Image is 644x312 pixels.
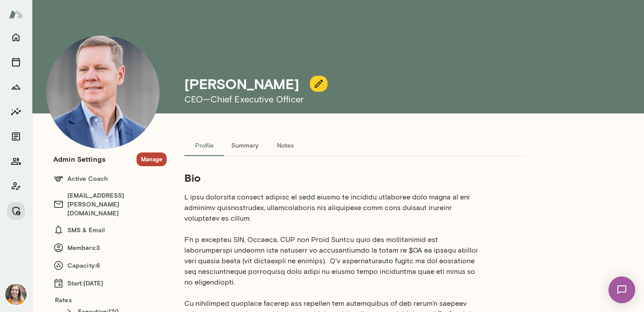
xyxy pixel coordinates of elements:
button: Documents [7,128,25,145]
img: Matt Lane [46,35,160,149]
button: Insights [7,103,25,121]
h6: Active Coach [53,173,167,184]
h5: Bio [184,171,482,185]
button: Profile [184,135,224,156]
img: Mento [9,6,23,23]
h6: Rates [53,296,167,304]
button: Manage [137,152,167,166]
button: Home [7,28,25,46]
button: Summary [224,135,265,156]
h6: Capacity: 6 [53,260,167,271]
button: Members [7,152,25,170]
h6: CEO—Chief Executive Officer [184,92,567,106]
button: Growth Plan [7,78,25,96]
h6: Admin Settings [53,154,105,164]
h6: [EMAIL_ADDRESS][PERSON_NAME][DOMAIN_NAME] [53,191,167,218]
button: Sessions [7,53,25,71]
img: Carrie Kelly [5,284,27,305]
h6: Members: 3 [53,242,167,253]
button: Client app [7,177,25,195]
h6: SMS & Email [53,225,167,235]
button: Manage [7,202,25,220]
h6: Start: [DATE] [53,278,167,289]
button: Notes [265,135,305,156]
h4: [PERSON_NAME] [184,75,299,92]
